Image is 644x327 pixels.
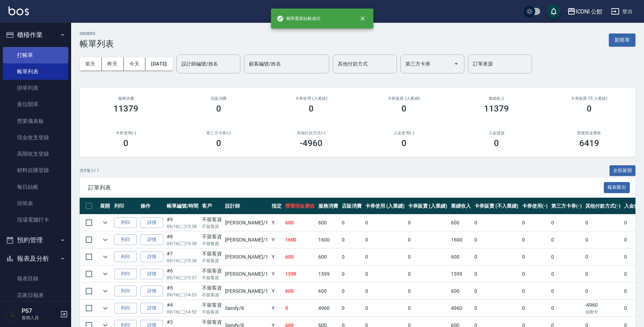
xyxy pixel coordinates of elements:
button: 報表及分析 [3,249,68,268]
td: 1599 [283,266,317,282]
a: 材料自購登錄 [3,162,68,178]
td: Y [270,214,283,231]
p: 09/16 (二) 14:52 [167,309,198,315]
td: Sandy /8 [223,300,270,317]
td: 0 [584,266,623,282]
td: 1600 [449,232,473,248]
a: 詳情 [140,303,163,314]
h3: 帳單列表 [80,39,114,49]
a: 店家日報表 [3,287,68,303]
a: 新開單 [609,36,635,43]
p: 不留客資 [202,240,222,247]
td: 0 [406,232,449,248]
td: 0 [549,300,584,317]
button: save [547,4,561,19]
a: 排班表 [3,195,68,212]
h3: 0 [309,104,314,114]
td: 600 [316,214,340,231]
td: 4960 [449,300,473,317]
td: [PERSON_NAME] /1 [223,283,270,300]
th: 服務消費 [316,198,340,214]
div: 不留客資 [202,267,222,275]
span: 帳單重新結帳成功 [277,15,321,22]
td: 0 [406,214,449,231]
td: [PERSON_NAME] /1 [223,214,270,231]
td: 0 [520,214,549,231]
button: 登出 [608,5,635,18]
td: 0 [340,300,363,317]
td: Y [270,283,283,300]
button: 預約管理 [3,231,68,249]
td: 0 [406,283,449,300]
a: 現金收支登錄 [3,129,68,146]
a: 詳情 [140,217,163,228]
td: #8 [165,232,200,248]
th: 其他付款方式(-) [584,198,623,214]
p: 共 9 筆, 1 / 1 [80,167,99,174]
h2: 業績收入 [459,96,534,101]
h2: 第三方卡券(-) [181,131,257,135]
h2: 店販消費 [181,96,257,101]
th: 指定 [270,198,283,214]
h3: 0 [216,104,221,114]
td: 0 [473,232,520,248]
div: 不留客資 [202,233,222,240]
h3: 服務消費 [88,96,164,101]
td: 0 [340,214,363,231]
td: 600 [283,214,317,231]
button: expand row [100,234,111,245]
p: 服務人員 [22,315,58,321]
td: 0 [283,300,317,317]
th: 列印 [112,198,139,214]
img: Person [6,307,20,321]
button: 列印 [114,234,137,245]
h2: 卡券販賣 (不入業績) [552,96,627,101]
a: 詳情 [140,269,163,280]
h2: ORDERS [80,31,114,36]
button: 昨天 [102,57,124,71]
td: 0 [584,283,623,300]
td: 0 [340,249,363,265]
div: 不留客資 [202,284,222,292]
td: 0 [340,232,363,248]
td: 0 [549,249,584,265]
td: 1599 [316,266,340,282]
h3: 6419 [579,138,599,148]
h3: 0 [216,138,221,148]
td: 0 [473,249,520,265]
a: 打帳單 [3,47,68,63]
button: close [355,11,371,26]
div: 不留客資 [202,250,222,258]
td: #5 [165,283,200,300]
td: 0 [520,266,549,282]
div: 不留客資 [202,318,222,326]
th: 卡券販賣 (不入業績) [473,198,520,214]
td: Y [270,266,283,282]
td: 0 [473,214,520,231]
p: 09/16 (二) 15:38 [167,258,198,264]
p: 09/16 (二) 15:38 [167,223,198,230]
td: 600 [316,249,340,265]
p: 不留客資 [202,223,222,230]
td: 0 [473,283,520,300]
div: ICONI 公館 [576,7,603,16]
h3: 0 [401,104,406,114]
button: expand row [100,286,111,296]
h2: 入金儲值 [459,131,534,135]
a: 詳情 [140,251,163,263]
h3: 0 [123,138,128,148]
td: 0 [549,232,584,248]
div: 不留客資 [202,216,222,223]
h3: 0 [587,104,592,114]
h2: 其他付款方式(-) [273,131,349,135]
h3: -4960 [300,138,323,148]
th: 帳單編號/時間 [165,198,200,214]
td: 600 [283,249,317,265]
a: 詳情 [140,286,163,297]
td: 0 [363,266,406,282]
a: 現場電腦打卡 [3,212,68,228]
td: #9 [165,214,200,231]
th: 卡券使用 (入業績) [363,198,406,214]
td: Y [270,232,283,248]
h5: PS7 [22,307,58,315]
